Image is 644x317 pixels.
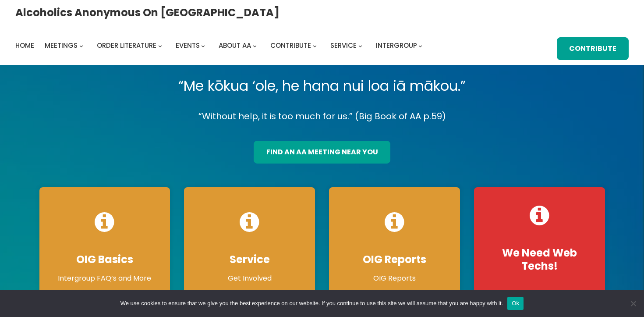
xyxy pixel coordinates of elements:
nav: Intergroup [15,39,425,52]
a: Events [176,39,200,52]
span: Service [330,41,357,50]
span: Intergroup [376,41,417,50]
button: Intergroup submenu [418,43,422,47]
p: Intergroup FAQ’s and More [48,273,162,284]
h4: Service [193,253,306,266]
a: Home [15,39,34,52]
a: Service [330,39,357,52]
h4: We Need Web Techs! [483,246,596,273]
a: Intergroup [376,39,417,52]
a: find an aa meeting near you [254,141,390,164]
p: “Without help, it is too much for us.” (Big Book of AA p.59) [32,109,612,124]
span: About AA [219,41,251,50]
span: Events [176,41,200,50]
button: Contribute submenu [313,43,317,47]
a: Contribute [270,39,311,52]
h4: OIG Basics [48,253,162,266]
a: Contribute [557,37,629,60]
button: About AA submenu [253,43,257,47]
h4: OIG Reports [338,253,451,266]
p: “Me kōkua ‘ole, he hana nui loa iā mākou.” [32,74,612,98]
button: Events submenu [201,43,205,47]
span: Home [15,41,34,50]
p: Get Involved [193,273,306,284]
p: OIG Reports [338,273,451,284]
span: Order Literature [97,41,156,50]
span: Meetings [45,41,78,50]
a: Alcoholics Anonymous on [GEOGRAPHIC_DATA] [15,3,280,22]
span: No [629,299,637,308]
span: Contribute [270,41,311,50]
a: Meetings [45,39,78,52]
span: We use cookies to ensure that we give you the best experience on our website. If you continue to ... [120,299,503,308]
button: Meetings submenu [79,43,83,47]
button: Ok [507,297,524,310]
button: Order Literature submenu [158,43,162,47]
button: Service submenu [358,43,362,47]
a: About AA [219,39,251,52]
